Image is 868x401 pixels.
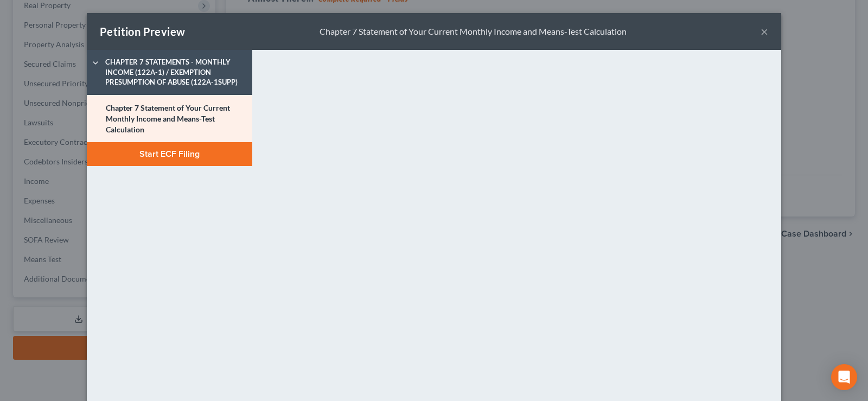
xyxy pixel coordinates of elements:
div: Petition Preview [100,24,185,39]
div: Chapter 7 Statement of Your Current Monthly Income and Means-Test Calculation [320,26,627,38]
span: Chapter 7 Statements - Monthly Income (122A-1) / Exemption Presumption of Abuse (122A-1Supp) [100,57,253,87]
button: Start ECF Filing [87,142,252,166]
a: Chapter 7 Statements - Monthly Income (122A-1) / Exemption Presumption of Abuse (122A-1Supp) [87,50,252,95]
button: × [761,25,768,38]
div: Open Intercom Messenger [831,364,857,390]
a: Chapter 7 Statement of Your Current Monthly Income and Means-Test Calculation [87,95,252,142]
